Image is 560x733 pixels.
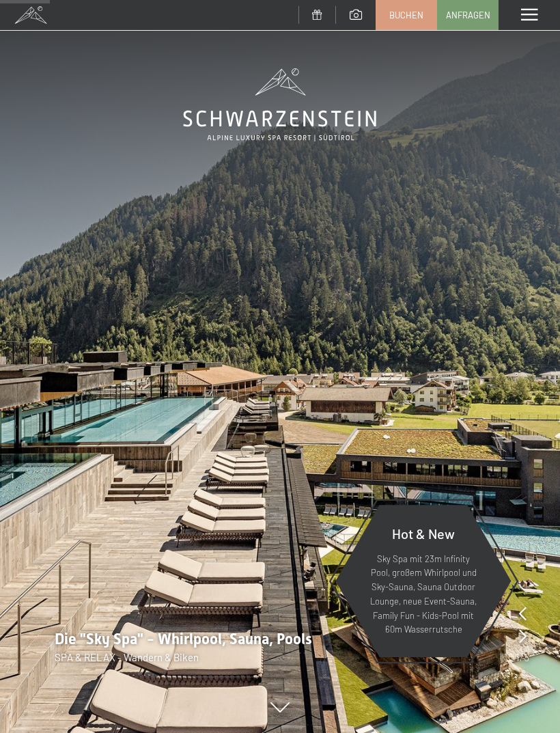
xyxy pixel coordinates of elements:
[389,9,423,21] span: Buchen
[335,504,512,658] a: Hot & New Sky Spa mit 23m Infinity Pool, großem Whirlpool und Sky-Sauna, Sauna Outdoor Lounge, ne...
[376,1,436,29] a: Buchen
[516,650,520,665] span: 1
[446,9,490,21] span: Anfragen
[55,651,199,663] span: SPA & RELAX - Wandern & Biken
[438,1,498,29] a: Anfragen
[392,525,455,542] span: Hot & New
[369,552,478,637] p: Sky Spa mit 23m Infinity Pool, großem Whirlpool und Sky-Sauna, Sauna Outdoor Lounge, neue Event-S...
[520,650,524,665] span: /
[524,650,529,665] span: 8
[55,631,312,648] span: Die "Sky Spa" - Whirlpool, Sauna, Pools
